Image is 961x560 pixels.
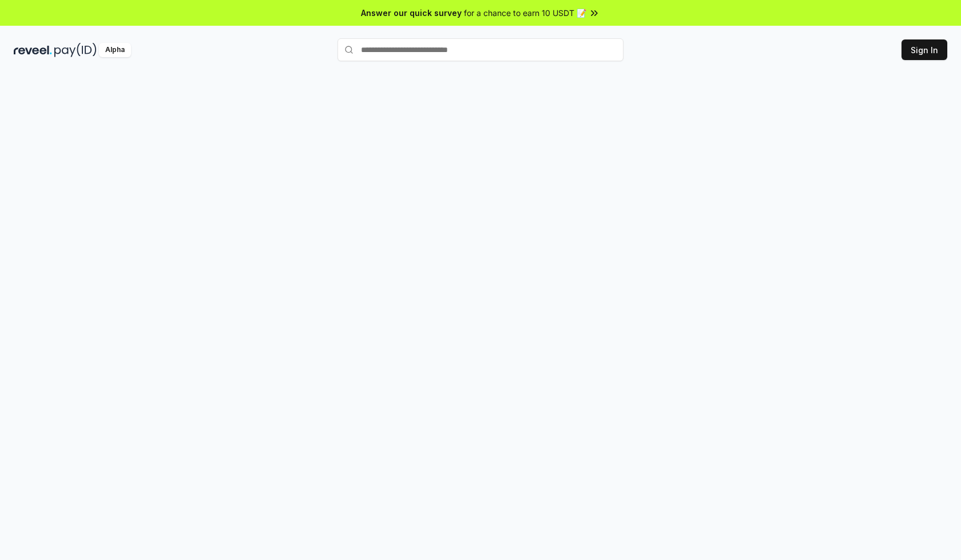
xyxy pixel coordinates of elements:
[902,39,947,60] button: Sign In
[99,43,131,57] div: Alpha
[54,43,97,57] img: pay_id
[361,7,462,19] span: Answer our quick survey
[464,7,586,19] span: for a chance to earn 10 USDT 📝
[14,43,52,57] img: reveel_dark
